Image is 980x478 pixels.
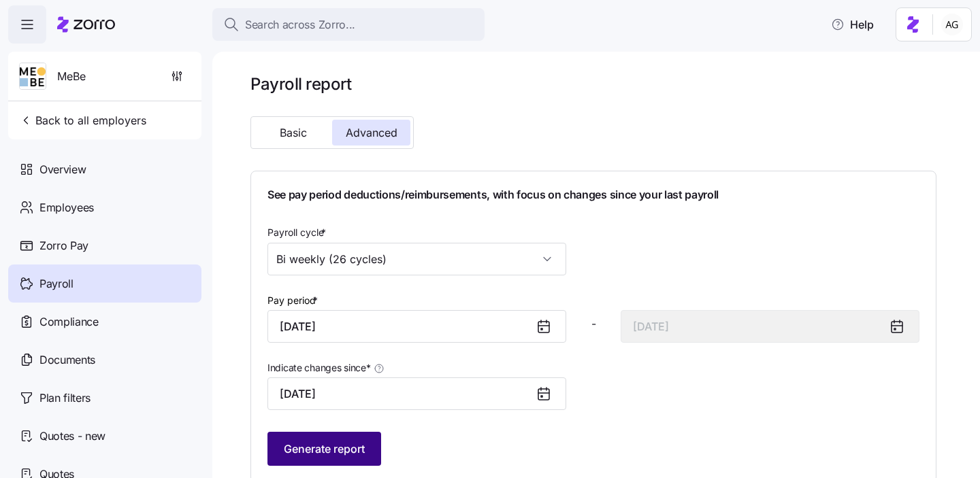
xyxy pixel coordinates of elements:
[8,150,201,188] a: Overview
[39,390,91,407] span: Plan filters
[39,199,94,216] span: Employees
[346,127,397,138] span: Advanced
[250,73,936,95] h1: Payroll report
[267,243,566,275] input: Payroll cycle
[267,225,329,240] label: Payroll cycle
[212,8,485,41] button: Search across Zorro...
[267,432,381,466] button: Generate report
[820,11,885,38] button: Help
[267,310,566,343] input: Start date
[57,68,86,85] span: MeBe
[8,226,201,264] a: Zorro Pay
[8,188,201,226] a: Employees
[8,303,201,341] a: Compliance
[267,188,919,202] h1: See pay period deductions/reimbursements, with focus on changes since your last payroll
[621,310,919,343] input: End date
[39,237,88,254] span: Zorro Pay
[8,417,201,455] a: Quotes - new
[267,293,321,308] label: Pay period
[831,16,874,33] span: Help
[284,441,365,457] span: Generate report
[941,14,963,35] img: 5fc55c57e0610270ad857448bea2f2d5
[39,428,105,445] span: Quotes - new
[245,16,355,33] span: Search across Zorro...
[8,379,201,417] a: Plan filters
[39,161,86,178] span: Overview
[19,112,146,129] span: Back to all employers
[280,127,307,138] span: Basic
[8,264,201,303] a: Payroll
[39,313,99,330] span: Compliance
[267,377,566,410] input: Date of last payroll update
[267,361,371,375] span: Indicate changes since *
[39,275,73,292] span: Payroll
[39,352,95,369] span: Documents
[14,107,152,134] button: Back to all employers
[8,341,201,379] a: Documents
[20,63,46,90] img: Employer logo
[591,315,596,332] span: -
